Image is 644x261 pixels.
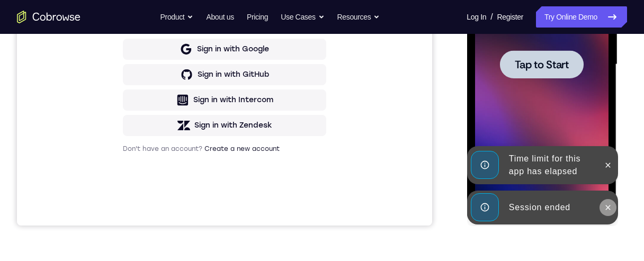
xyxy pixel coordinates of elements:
button: Sign in [106,121,309,142]
div: Sign in with Google [180,173,252,184]
button: Use Cases [281,6,324,28]
a: Register [497,6,523,28]
button: Product [160,6,194,28]
span: Tap to Start [48,151,102,161]
p: or [202,151,213,160]
button: Sign in with Google [106,168,309,189]
div: Sign in with Intercom [176,224,256,235]
div: Sign in with GitHub [181,199,252,209]
button: Tap to Start [33,142,117,170]
a: Log In [467,6,486,28]
a: Pricing [247,6,268,28]
a: Try Online Demo [536,6,627,28]
button: Resources [337,6,380,28]
a: About us [206,6,234,28]
span: / [490,11,493,23]
div: Sign in with Zendesk [177,249,255,260]
input: Enter your email [112,101,303,112]
button: Sign in with Intercom [106,219,309,240]
h1: Sign in to your account [106,73,309,87]
a: Go to the home page [17,11,80,23]
button: Sign in with GitHub [106,193,309,214]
